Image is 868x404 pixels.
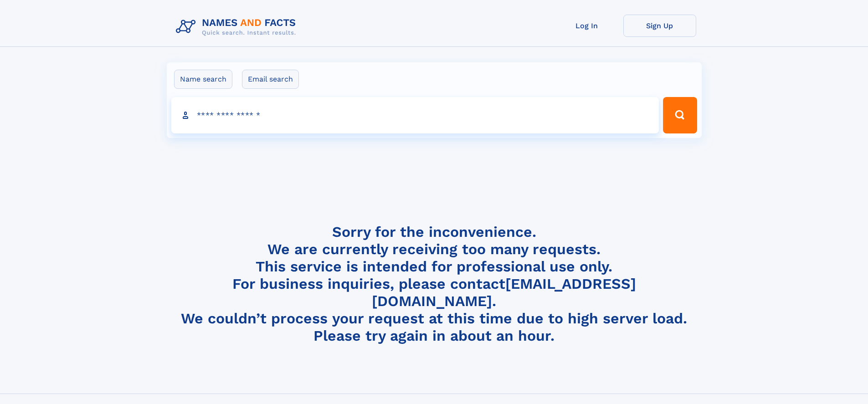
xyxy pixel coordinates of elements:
[372,275,636,310] a: [EMAIL_ADDRESS][DOMAIN_NAME]
[663,97,697,133] button: Search Button
[171,97,659,133] input: search input
[174,70,232,89] label: Name search
[242,70,299,89] label: Email search
[550,15,623,37] a: Log In
[172,223,696,345] h4: Sorry for the inconvenience. We are currently receiving too many requests. This service is intend...
[623,15,696,37] a: Sign Up
[172,15,303,39] img: Logo Names and Facts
